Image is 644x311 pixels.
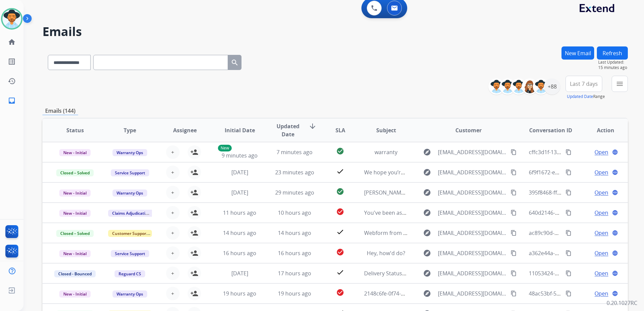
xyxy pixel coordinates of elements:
[171,249,174,257] span: +
[364,169,426,176] span: We hope you’re loving it!
[573,118,628,142] th: Action
[566,169,572,175] mat-icon: content_copy
[566,290,572,297] mat-icon: content_copy
[612,270,618,276] mat-icon: language
[438,229,507,237] span: [EMAIL_ADDRESS][DOMAIN_NAME]
[231,270,248,277] span: [DATE]
[277,148,313,156] span: 7 minutes ago
[594,269,608,277] span: Open
[375,148,397,156] span: warranty
[561,46,594,60] button: New Email
[111,250,149,257] span: Service Support
[59,290,91,298] span: New - Initial
[594,188,608,197] span: Open
[364,209,579,216] span: You've been assigned a new service order: 4b897967-917d-40dc-91ba-24da79d6121d
[423,269,431,277] mat-icon: explore
[171,188,174,197] span: +
[223,229,256,237] span: 14 hours ago
[59,189,91,197] span: New - Initial
[112,290,147,298] span: Warranty Ops
[529,229,631,237] span: ac89c90d-83ef-4eb5-94ac-3592557c1d99
[597,46,628,60] button: Refresh
[54,270,96,277] span: Closed - Bounced
[278,249,311,257] span: 16 hours ago
[566,250,572,256] mat-icon: content_copy
[511,189,517,196] mat-icon: content_copy
[278,270,311,277] span: 17 hours ago
[42,25,628,38] h2: Emails
[171,209,174,217] span: +
[511,270,517,276] mat-icon: content_copy
[438,249,507,257] span: [EMAIL_ADDRESS][DOMAIN_NAME]
[529,189,631,196] span: 395f8468-ff91-4e3b-b252-674b4ebe17d1
[567,94,593,99] button: Updated Date
[566,210,572,216] mat-icon: content_copy
[108,230,152,237] span: Customer Support
[438,148,507,156] span: [EMAIL_ADDRESS][DOMAIN_NAME]
[438,168,507,176] span: [EMAIL_ADDRESS][DOMAIN_NAME]
[231,189,248,196] span: [DATE]
[438,209,507,217] span: [EMAIL_ADDRESS][DOMAIN_NAME]
[8,38,16,46] mat-icon: home
[59,250,91,257] span: New - Initial
[511,210,517,216] mat-icon: content_copy
[223,249,256,257] span: 16 hours ago
[598,60,628,65] span: Last Updated:
[529,126,572,134] span: Conversation ID
[529,290,630,297] span: 48ac53bf-5b0b-4665-984f-9b1be90f4a6a
[511,230,517,236] mat-icon: content_copy
[124,126,136,134] span: Type
[171,229,174,237] span: +
[273,122,303,138] span: Updated Date
[173,126,197,134] span: Assignee
[423,148,431,156] mat-icon: explore
[336,268,344,276] mat-icon: check
[166,246,180,260] button: +
[42,107,78,115] p: Emails (144)
[594,209,608,217] span: Open
[511,149,517,155] mat-icon: content_copy
[376,126,396,134] span: Subject
[612,169,618,175] mat-icon: language
[8,77,16,85] mat-icon: history
[367,249,405,257] span: Hey, how'd do?
[335,126,345,134] span: SLA
[566,230,572,236] mat-icon: content_copy
[66,126,84,134] span: Status
[225,126,255,134] span: Initial Date
[112,189,147,197] span: Warranty Ops
[56,230,94,237] span: Closed – Solved
[8,58,16,66] mat-icon: list_alt
[612,189,618,196] mat-icon: language
[190,269,198,277] mat-icon: person_add
[59,210,91,217] span: New - Initial
[529,209,630,216] span: 640d2146-ceb2-4282-aa27-8ee1f6139aef
[231,169,248,176] span: [DATE]
[594,229,608,237] span: Open
[59,149,91,156] span: New - Initial
[171,289,174,298] span: +
[438,289,507,298] span: [EMAIL_ADDRESS][DOMAIN_NAME]
[364,290,544,297] span: 2148c6fe-0f74-46ce-99cd-83d09b25249b - Request to file damage Claim
[529,169,630,176] span: 6f9f1672-eb81-4a71-a506-8134cdc64c47
[566,149,572,155] mat-icon: content_copy
[111,169,149,176] span: Service Support
[278,229,311,237] span: 14 hours ago
[190,209,198,217] mat-icon: person_add
[166,206,180,219] button: +
[529,270,631,277] span: 11053424-6da1-45f2-821f-4ad11e719911
[616,80,624,88] mat-icon: menu
[364,189,429,196] span: [PERSON_NAME] Contract
[8,97,16,105] mat-icon: inbox
[612,210,618,216] mat-icon: language
[612,290,618,297] mat-icon: language
[309,122,317,130] mat-icon: arrow_downward
[455,126,482,134] span: Customer
[166,287,180,300] button: +
[115,270,145,277] span: Reguard CS
[336,208,344,216] mat-icon: check_circle
[112,149,147,156] span: Warranty Ops
[438,188,507,197] span: [EMAIL_ADDRESS][DOMAIN_NAME]
[612,230,618,236] mat-icon: language
[423,209,431,217] mat-icon: explore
